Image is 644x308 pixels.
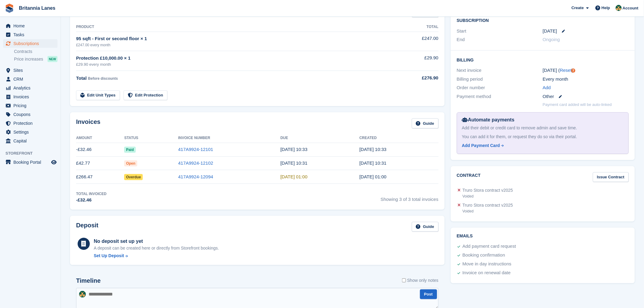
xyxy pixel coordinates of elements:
[88,76,118,81] span: Before discounts
[462,142,621,149] a: Add Payment Card
[3,101,58,110] a: menu
[13,128,50,136] span: Settings
[5,4,14,13] img: stora-icon-8386f47178a22dfd0bd8f6a31ec36ba5ce8667c1dd55bd0f319d3a0aa187defe.svg
[463,208,513,214] div: Voided
[13,119,50,128] span: Protection
[94,253,124,259] div: Set Up Deposit
[76,75,87,81] span: Total
[76,133,124,143] th: Amount
[3,158,58,166] a: menu
[463,269,511,277] div: Invoice on renewal date
[623,5,639,11] span: Account
[560,68,572,73] a: Reset
[94,253,219,259] a: Set Up Deposit
[543,28,557,35] time: 2025-10-02 00:00:00 UTC
[457,36,543,43] div: End
[13,75,50,83] span: CRM
[76,277,101,284] h2: Timeline
[3,93,58,101] a: menu
[16,3,58,13] a: Britannia Lanes
[383,75,438,82] div: £276.90
[457,28,543,35] div: Start
[13,158,50,166] span: Booking Portal
[463,202,513,208] div: Truro Stora contract v2025
[94,245,219,251] p: A deposit can be created here or directly from Storefront bookings.
[76,118,100,128] h2: Invoices
[76,197,107,204] div: -£32.46
[3,84,58,92] a: menu
[178,174,213,179] a: 417A9924-12094
[543,93,629,100] div: Other
[3,110,58,119] a: menu
[571,68,576,73] div: Tooltip anchor
[178,160,213,166] a: 417A9924-12102
[13,93,50,101] span: Invoices
[412,222,439,232] a: Guide
[50,159,58,166] a: Preview store
[76,222,98,232] h2: Deposit
[402,277,406,284] input: Show only notes
[14,49,58,54] a: Contracts
[412,118,439,128] a: Guide
[14,56,58,62] a: Price increases NEW
[13,22,50,30] span: Home
[572,5,584,11] span: Create
[463,261,512,268] div: Move in day instructions
[76,191,107,197] div: Total Invoiced
[76,143,124,156] td: -£32.46
[463,252,505,259] div: Booking confirmation
[402,277,439,284] label: Show only notes
[280,133,359,143] th: Due
[124,174,143,180] span: Overdue
[3,75,58,83] a: menu
[47,56,58,62] div: NEW
[124,133,178,143] th: Status
[14,56,43,62] span: Price increases
[420,289,437,299] button: Post
[124,90,167,100] a: Edit Protection
[3,66,58,75] a: menu
[178,133,280,143] th: Invoice Number
[3,30,58,39] a: menu
[3,22,58,30] a: menu
[76,61,383,68] div: £29.90 every month
[593,172,629,182] a: Issue Contract
[13,84,50,92] span: Analytics
[383,51,438,71] td: £29.90
[280,174,307,179] time: 2025-10-03 00:00:00 UTC
[3,128,58,136] a: menu
[76,156,124,170] td: £42.77
[3,119,58,128] a: menu
[13,30,50,39] span: Tasks
[359,147,387,152] time: 2025-10-02 09:33:59 UTC
[76,42,383,48] div: £247.00 every month
[462,116,624,124] div: Automate payments
[79,291,86,298] img: Nathan Kellow
[602,5,610,11] span: Help
[76,90,120,100] a: Edit Unit Types
[76,55,383,62] div: Protection £10,000.00 × 1
[457,57,629,63] h2: Billing
[457,84,543,91] div: Order number
[543,84,551,91] a: Add
[383,22,438,32] th: Total
[543,37,560,42] span: Ongoing
[13,66,50,75] span: Sites
[616,5,622,11] img: Nathan Kellow
[280,147,307,152] time: 2025-10-03 09:33:59 UTC
[462,125,624,131] div: Add their debit or credit card to remove admin and save time.
[13,39,50,48] span: Subscriptions
[463,243,516,250] div: Add payment card request
[457,76,543,83] div: Billing period
[457,93,543,100] div: Payment method
[462,134,624,140] div: You can add it for them, or request they do so via their portal.
[457,172,481,182] h2: Contract
[543,102,612,108] p: Payment card added will be auto-linked
[457,17,629,23] h2: Subscription
[543,67,629,74] div: [DATE] ( )
[457,67,543,74] div: Next invoice
[462,142,500,149] div: Add Payment Card
[359,174,387,179] time: 2025-10-02 00:00:36 UTC
[359,133,439,143] th: Created
[3,39,58,48] a: menu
